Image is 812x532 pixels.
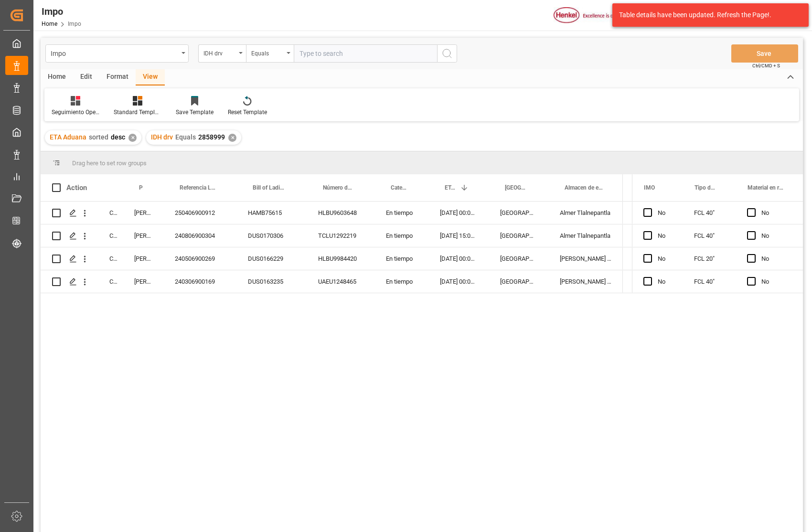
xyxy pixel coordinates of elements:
[489,247,548,270] div: [GEOGRAPHIC_DATA]
[123,202,163,224] div: [PERSON_NAME]
[136,69,165,85] div: View
[175,133,196,141] span: Equals
[505,184,528,191] span: [GEOGRAPHIC_DATA] - Locode
[548,247,623,270] div: [PERSON_NAME] Tlalnepantla
[323,184,354,191] span: Número de Contenedor
[632,247,803,270] div: Press SPACE to select this row.
[554,7,634,24] img: Henkel%20logo.jpg_1689854090.jpg
[489,224,548,247] div: [GEOGRAPHIC_DATA]
[98,247,123,270] div: Completed
[180,184,216,191] span: Referencia Leschaco
[307,224,374,247] div: TCLU1292219
[761,271,791,293] div: No
[658,248,671,270] div: No
[748,184,783,191] span: Material en resguardo Y/N
[45,44,189,63] button: open menu
[658,225,671,247] div: No
[123,270,163,293] div: [PERSON_NAME]
[66,183,87,192] div: Action
[98,270,123,293] div: Completed
[41,270,623,293] div: Press SPACE to select this row.
[123,247,163,270] div: [PERSON_NAME]
[228,134,236,142] div: ✕
[151,133,173,141] span: IDH drv
[683,247,736,270] div: FCL 20"
[163,247,236,270] div: 240506900269
[644,184,655,191] span: IMO
[98,224,123,247] div: Completed
[307,270,374,293] div: UAEU1248465
[41,224,623,247] div: Press SPACE to select this row.
[163,224,236,247] div: 240806900304
[128,134,137,142] div: ✕
[198,133,225,141] span: 2858999
[228,108,267,117] div: Reset Template
[123,224,163,247] div: [PERSON_NAME]
[114,108,161,117] div: Standard Templates
[761,248,791,270] div: No
[374,270,428,293] div: En tiempo
[72,160,147,167] span: Drag here to set row groups
[294,44,437,63] input: Type to search
[683,202,736,224] div: FCL 40"
[42,21,57,27] a: Home
[198,44,246,63] button: open menu
[89,133,108,141] span: sorted
[253,184,287,191] span: Bill of Lading Number
[428,270,489,293] div: [DATE] 00:00:00
[246,44,294,63] button: open menu
[163,202,236,224] div: 250406900912
[41,247,623,270] div: Press SPACE to select this row.
[251,47,284,58] div: Equals
[307,202,374,224] div: HLBU9603648
[98,202,123,224] div: Completed
[489,270,548,293] div: [GEOGRAPHIC_DATA]
[565,184,603,191] span: Almacen de entrega
[548,202,623,224] div: Almer Tlalnepantla
[632,270,803,293] div: Press SPACE to select this row.
[163,270,236,293] div: 240306900169
[694,184,716,191] span: Tipo de Carga (LCL/FCL)
[374,224,428,247] div: En tiempo
[236,270,307,293] div: DUS0163235
[437,44,457,63] button: search button
[73,69,99,85] div: Edit
[658,202,671,224] div: No
[683,270,736,293] div: FCL 40"
[731,44,798,63] button: Save
[489,202,548,224] div: [GEOGRAPHIC_DATA]
[42,4,81,19] div: Impo
[374,202,428,224] div: En tiempo
[52,108,99,117] div: Seguimiento Operativo
[548,224,623,247] div: Almer Tlalnepantla
[111,133,125,141] span: desc
[683,224,736,247] div: FCL 40"
[374,247,428,270] div: En tiempo
[203,47,236,58] div: IDH drv
[139,184,143,191] span: Persona responsable de seguimiento
[50,133,86,141] span: ETA Aduana
[236,224,307,247] div: DUS0170306
[236,247,307,270] div: DUS0166229
[41,69,73,85] div: Home
[99,69,136,85] div: Format
[236,202,307,224] div: HAMB75615
[548,270,623,293] div: [PERSON_NAME] Tlalnepantla
[761,202,791,224] div: No
[658,271,671,293] div: No
[428,202,489,224] div: [DATE] 00:00:00
[761,225,791,247] div: No
[41,202,623,224] div: Press SPACE to select this row.
[428,247,489,270] div: [DATE] 00:00:00
[176,108,214,117] div: Save Template
[428,224,489,247] div: [DATE] 15:00:00
[307,247,374,270] div: HLBU9984420
[391,184,408,191] span: Categoría
[619,10,795,20] div: Table details have been updated. Refresh the Page!.
[632,202,803,224] div: Press SPACE to select this row.
[51,47,178,59] div: Impo
[632,224,803,247] div: Press SPACE to select this row.
[445,184,456,191] span: ETA Aduana
[752,62,780,69] span: Ctrl/CMD + S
